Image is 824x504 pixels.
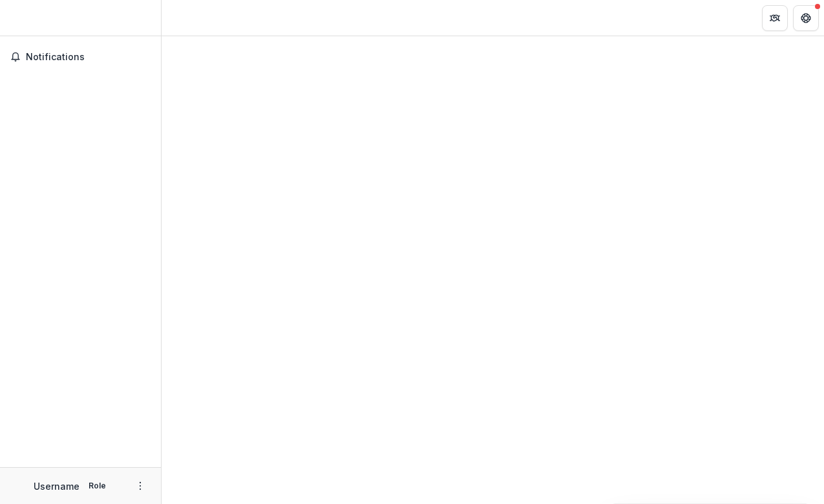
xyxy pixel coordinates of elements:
button: More [132,478,148,494]
button: Notifications [5,47,156,67]
button: Partners [762,5,788,31]
p: Role [85,480,110,492]
button: Get Help [793,5,819,31]
span: Notifications [26,52,151,63]
p: Username [34,479,79,493]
